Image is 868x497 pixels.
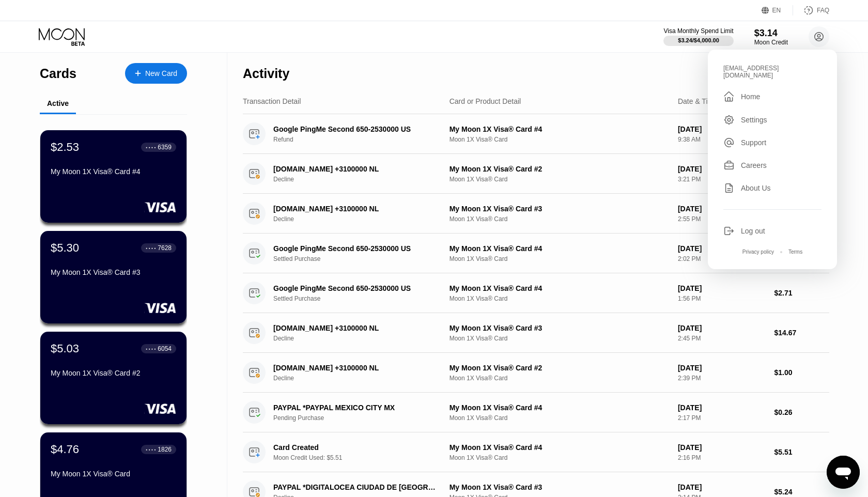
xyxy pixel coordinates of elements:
[51,241,79,255] div: $5.30
[678,483,766,491] div: [DATE]
[450,454,670,461] div: Moon 1X Visa® Card
[146,448,156,451] div: ● ● ● ●
[742,249,774,255] div: Privacy policy
[450,364,670,372] div: My Moon 1X Visa® Card #2
[678,295,766,302] div: 1:56 PM
[243,114,829,154] div: Google PingMe Second 650-2530000 USRefundMy Moon 1X Visa® Card #4Moon 1X Visa® Card[DATE]9:38 AM$...
[678,125,766,133] div: [DATE]
[774,448,829,456] div: $5.51
[450,414,670,422] div: Moon 1X Visa® Card
[40,231,187,323] div: $5.30● ● ● ●7628My Moon 1X Visa® Card #3
[40,332,187,424] div: $5.03● ● ● ●6054My Moon 1X Visa® Card #2
[450,375,670,382] div: Moon 1X Visa® Card
[754,28,788,46] div: $3.14Moon Credit
[723,137,822,148] div: Support
[158,144,172,151] div: 6359
[678,37,719,43] div: $3.24 / $4,000.00
[678,97,718,105] div: Date & Time
[678,244,766,253] div: [DATE]
[158,446,172,453] div: 1826
[774,329,829,337] div: $14.67
[788,249,802,255] div: Terms
[158,244,172,252] div: 7628
[678,165,766,173] div: [DATE]
[678,136,766,143] div: 9:38 AM
[450,295,670,302] div: Moon 1X Visa® Card
[146,246,156,250] div: ● ● ● ●
[450,136,670,143] div: Moon 1X Visa® Card
[47,99,69,107] div: Active
[741,227,765,235] div: Log out
[762,5,793,15] div: EN
[145,69,177,78] div: New Card
[273,403,439,412] div: PAYPAL *PAYPAL MEXICO CITY MX
[273,375,452,382] div: Decline
[678,176,766,183] div: 3:21 PM
[663,27,733,46] div: Visa Monthly Spend Limit$3.24/$4,000.00
[243,393,829,432] div: PAYPAL *PAYPAL MEXICO CITY MXPending PurchaseMy Moon 1X Visa® Card #4Moon 1X Visa® Card[DATE]2:17...
[51,342,79,355] div: $5.03
[273,165,439,173] div: [DOMAIN_NAME] +3100000 NL
[741,161,767,169] div: Careers
[774,289,829,297] div: $2.71
[450,335,670,342] div: Moon 1X Visa® Card
[51,470,176,478] div: My Moon 1X Visa® Card
[243,234,829,273] div: Google PingMe Second 650-2530000 USSettled PurchaseMy Moon 1X Visa® Card #4Moon 1X Visa® Card[DAT...
[741,138,766,147] div: Support
[678,403,766,412] div: [DATE]
[158,345,172,352] div: 6054
[450,205,670,213] div: My Moon 1X Visa® Card #3
[817,7,829,14] div: FAQ
[450,284,670,292] div: My Moon 1X Visa® Card #4
[273,454,452,461] div: Moon Credit Used: $5.51
[273,295,452,302] div: Settled Purchase
[243,273,829,313] div: Google PingMe Second 650-2530000 USSettled PurchaseMy Moon 1X Visa® Card #4Moon 1X Visa® Card[DAT...
[450,165,670,173] div: My Moon 1X Visa® Card #2
[450,125,670,133] div: My Moon 1X Visa® Card #4
[754,28,788,39] div: $3.14
[450,255,670,262] div: Moon 1X Visa® Card
[273,125,439,133] div: Google PingMe Second 650-2530000 US
[678,324,766,332] div: [DATE]
[827,456,860,489] iframe: Tombol untuk meluncurkan jendela pesan
[723,65,822,79] div: [EMAIL_ADDRESS][DOMAIN_NAME]
[723,90,735,103] div: 
[663,27,733,35] div: Visa Monthly Spend Limit
[723,182,822,194] div: About Us
[273,324,439,332] div: [DOMAIN_NAME] +3100000 NL
[774,408,829,416] div: $0.26
[51,268,176,276] div: My Moon 1X Visa® Card #3
[243,194,829,234] div: [DOMAIN_NAME] +3100000 NLDeclineMy Moon 1X Visa® Card #3Moon 1X Visa® Card[DATE]2:55 PM$1.00
[723,90,822,103] div: Home
[723,160,822,171] div: Careers
[273,255,452,262] div: Settled Purchase
[774,368,829,377] div: $1.00
[273,335,452,342] div: Decline
[51,443,79,456] div: $4.76
[273,364,439,372] div: [DOMAIN_NAME] +3100000 NL
[243,154,829,194] div: [DOMAIN_NAME] +3100000 NLDeclineMy Moon 1X Visa® Card #2Moon 1X Visa® Card[DATE]3:21 PM$13.63
[678,443,766,452] div: [DATE]
[146,146,156,149] div: ● ● ● ●
[273,176,452,183] div: Decline
[243,66,289,81] div: Activity
[450,97,521,105] div: Card or Product Detail
[450,443,670,452] div: My Moon 1X Visa® Card #4
[754,39,788,46] div: Moon Credit
[273,284,439,292] div: Google PingMe Second 650-2530000 US
[125,63,187,84] div: New Card
[243,353,829,393] div: [DOMAIN_NAME] +3100000 NLDeclineMy Moon 1X Visa® Card #2Moon 1X Visa® Card[DATE]2:39 PM$1.00
[51,141,79,154] div: $2.53
[51,369,176,377] div: My Moon 1X Visa® Card #2
[678,215,766,223] div: 2:55 PM
[40,66,76,81] div: Cards
[741,92,760,101] div: Home
[678,414,766,422] div: 2:17 PM
[723,114,822,126] div: Settings
[450,176,670,183] div: Moon 1X Visa® Card
[772,7,781,14] div: EN
[450,324,670,332] div: My Moon 1X Visa® Card #3
[243,432,829,472] div: Card CreatedMoon Credit Used: $5.51My Moon 1X Visa® Card #4Moon 1X Visa® Card[DATE]2:16 PM$5.51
